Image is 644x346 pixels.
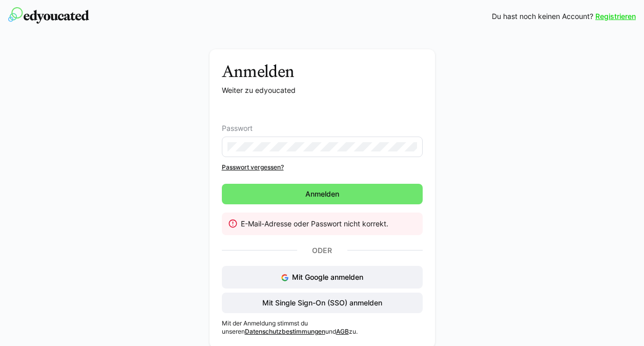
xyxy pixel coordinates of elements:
[222,184,423,204] button: Anmelden
[222,62,423,81] h3: Anmelden
[304,189,341,199] span: Anmelden
[595,11,636,22] a: Registrieren
[241,219,414,229] div: E-Mail-Adresse oder Passwort nicht korrekt.
[222,163,423,171] a: Passwort vergessen?
[222,293,423,313] button: Mit Single Sign-On (SSO) anmelden
[245,328,325,335] a: Datenschutzbestimmungen
[336,328,349,335] a: AGB
[261,298,384,308] span: Mit Single Sign-On (SSO) anmelden
[222,85,423,95] p: Weiter zu edyoucated
[8,7,89,24] img: edyoucated
[222,124,253,132] span: Passwort
[297,243,347,258] p: Oder
[292,273,363,281] span: Mit Google anmelden
[492,11,593,22] span: Du hast noch keinen Account?
[222,266,423,289] button: Mit Google anmelden
[222,319,423,336] p: Mit der Anmeldung stimmst du unseren und zu.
